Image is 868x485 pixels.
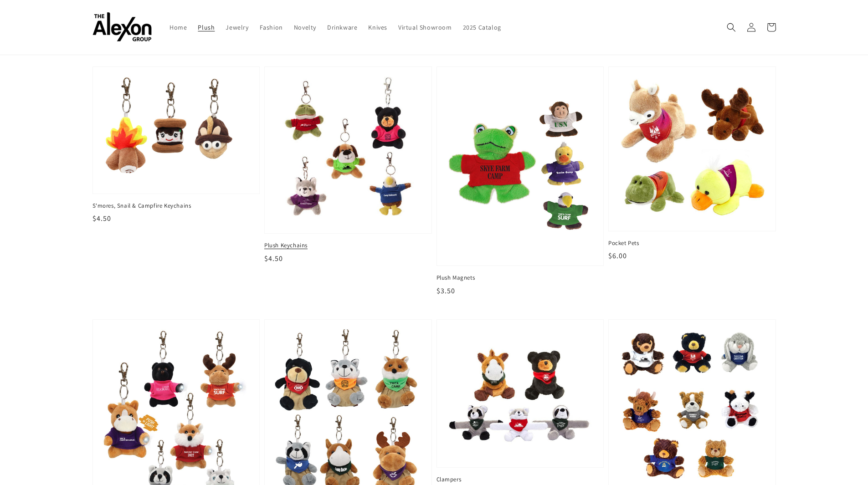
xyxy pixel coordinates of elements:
[264,241,432,250] span: Plush Keychains
[264,254,283,263] span: $4.50
[437,66,604,296] a: Plush Magnets Plush Magnets $3.50
[608,66,776,261] a: Pocket Pets Pocket Pets $6.00
[322,18,363,37] a: Drinkware
[327,23,357,31] span: Drinkware
[102,76,251,184] img: S'mores, Snail & Campfire Keychains
[164,18,192,37] a: Home
[608,251,627,260] span: $6.00
[608,239,776,247] span: Pocket Pets
[192,18,220,37] a: Plush
[260,23,283,31] span: Fashion
[272,74,424,226] img: Plush Keychains
[288,18,322,37] a: Novelty
[198,23,215,31] span: Plush
[398,23,452,31] span: Virtual Showroom
[92,13,152,42] img: The Alexon Group
[363,18,393,37] a: Knives
[264,66,432,264] a: Plush Keychains Plush Keychains $4.50
[220,18,254,37] a: Jewelry
[169,23,187,31] span: Home
[92,214,111,223] span: $4.50
[92,66,260,224] a: S'mores, Snail & Campfire Keychains S'mores, Snail & Campfire Keychains $4.50
[618,76,766,222] img: Pocket Pets
[437,274,604,282] span: Plush Magnets
[437,475,604,484] span: Clampers
[618,329,766,483] img: Beasty Babies
[226,23,248,31] span: Jewelry
[446,329,595,459] img: Clampers
[446,76,595,256] img: Plush Magnets
[368,23,387,31] span: Knives
[721,17,741,37] summary: Search
[294,23,316,31] span: Novelty
[437,286,455,296] span: $3.50
[92,202,260,210] span: S'mores, Snail & Campfire Keychains
[463,23,501,31] span: 2025 Catalog
[393,18,457,37] a: Virtual Showroom
[254,18,288,37] a: Fashion
[457,18,507,37] a: 2025 Catalog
